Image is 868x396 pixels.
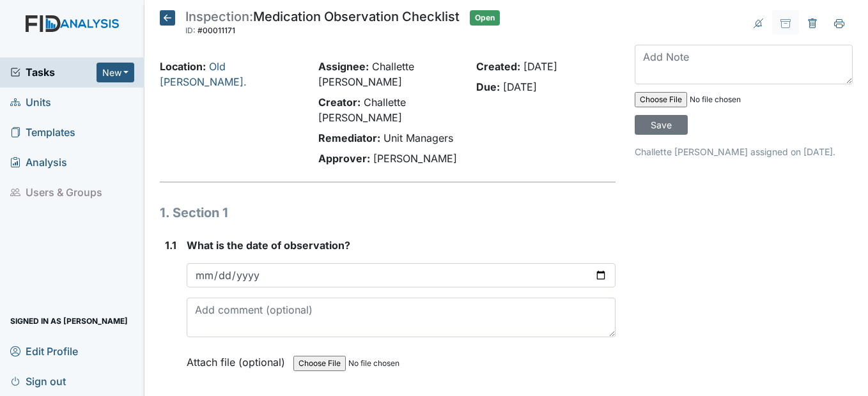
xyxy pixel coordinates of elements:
strong: Due: [476,80,500,93]
span: Analysis [10,153,67,172]
span: ID: [185,26,196,35]
label: Attach file (optional) [187,347,290,370]
span: [PERSON_NAME] [373,152,457,165]
strong: Remediator: [318,132,380,144]
span: Edit Profile [10,341,78,361]
strong: Creator: [318,96,360,109]
button: New [97,63,135,82]
a: Tasks [10,65,97,80]
span: Templates [10,123,75,142]
div: Medication Observation Checklist [185,10,460,38]
span: What is the date of observation? [187,239,350,252]
span: Inspection: [185,9,253,24]
span: [DATE] [523,60,557,73]
p: Challette [PERSON_NAME] assigned on [DATE]. [635,145,853,158]
strong: Assignee: [318,60,369,73]
input: Save [635,115,688,135]
h1: 1. Section 1 [160,203,615,222]
strong: Location: [160,60,206,73]
label: 1.1 [165,238,176,253]
span: Signed in as [PERSON_NAME] [10,311,128,331]
span: Units [10,93,51,112]
span: Sign out [10,371,66,391]
strong: Approver: [318,152,370,165]
strong: Created: [476,60,520,73]
span: [DATE] [503,80,537,93]
span: Open [470,10,500,26]
span: Unit Managers [384,132,453,144]
span: #00011171 [198,26,235,35]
